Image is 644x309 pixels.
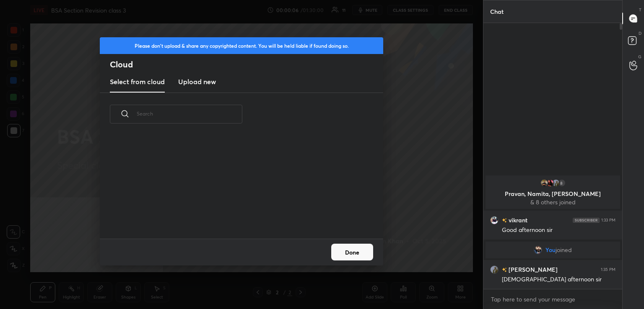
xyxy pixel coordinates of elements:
[639,7,641,13] p: T
[540,179,548,187] img: fee9649104bd438e8bacb0224c18b636.jpg
[502,226,615,234] div: Good afternoon sir
[502,218,507,223] img: no-rating-badge.077c3623.svg
[331,244,373,260] button: Done
[507,265,558,274] h6: [PERSON_NAME]
[545,247,556,253] span: You
[601,218,615,223] div: 1:33 PM
[558,179,566,187] div: 8
[100,37,383,54] div: Please don't upload & share any copyrighted content. You will be held liable if found doing so.
[502,268,507,272] img: no-rating-badge.077c3623.svg
[491,199,615,206] p: & 8 others joined
[110,77,165,87] h3: Select from cloud
[546,179,554,187] img: 7af50ced4a40429f9e8a71d2b84a64fc.jpg
[490,216,499,224] img: 6f024d0b520a42ae9cc1babab3a4949a.jpg
[639,30,641,36] p: D
[100,133,373,239] div: grid
[502,276,615,284] div: [DEMOGRAPHIC_DATA] afternoon sir
[638,54,641,60] p: G
[483,174,622,289] div: grid
[491,191,615,197] p: Pravan, Namita, [PERSON_NAME]
[110,59,383,70] h2: Cloud
[490,265,499,274] img: 19ceba9a285a455c83f20bd21cd80ddf.jpg
[534,246,542,254] img: 0ee430d530ea4eab96c2489b3c8ae121.jpg
[573,218,600,223] img: 4P8fHbbgJtejmAAAAAElFTkSuQmCC
[552,179,560,187] img: 19ceba9a285a455c83f20bd21cd80ddf.jpg
[483,0,510,23] p: Chat
[556,247,572,253] span: joined
[601,267,615,272] div: 1:35 PM
[137,96,242,131] input: Search
[507,216,527,224] h6: vikrant
[178,77,216,87] h3: Upload new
